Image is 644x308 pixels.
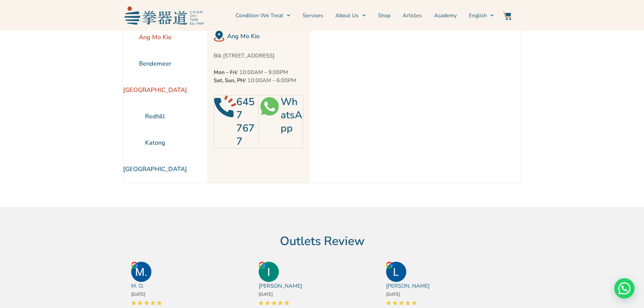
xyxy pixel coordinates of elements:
[259,291,273,298] span: [DATE]
[236,7,290,24] a: Condition We Treat
[403,7,422,24] a: Articles
[131,262,151,282] img: M. O.
[386,282,430,290] a: [PERSON_NAME]
[469,11,487,20] span: English
[303,7,323,24] a: Services
[214,68,303,85] p: / 10:00AM – 9:00PM / 10:00AM – 6:00PM
[259,262,279,282] img: Ivy Tan
[310,24,501,183] iframe: Chien Chi Tow Healthcare Ang Mo Kio
[386,262,406,282] img: Lim Paul
[131,282,144,290] a: M. O.
[434,7,457,24] a: Academy
[227,31,303,41] h2: Ang Mo Kio
[378,7,390,24] a: Shop
[469,7,494,24] a: English
[207,7,494,24] nav: Menu
[335,7,366,24] a: About Us
[259,282,302,290] a: [PERSON_NAME]
[386,291,400,298] span: [DATE]
[131,291,145,298] span: [DATE]
[214,69,236,76] strong: Mon – Fri
[128,234,517,249] h2: Outlets Review
[214,52,303,60] p: Blk [STREET_ADDRESS]
[236,95,255,148] a: 6457 7677
[214,77,244,84] strong: Sat, Sun, PH
[281,95,302,135] a: WhatsApp
[503,12,511,20] img: Website Icon-03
